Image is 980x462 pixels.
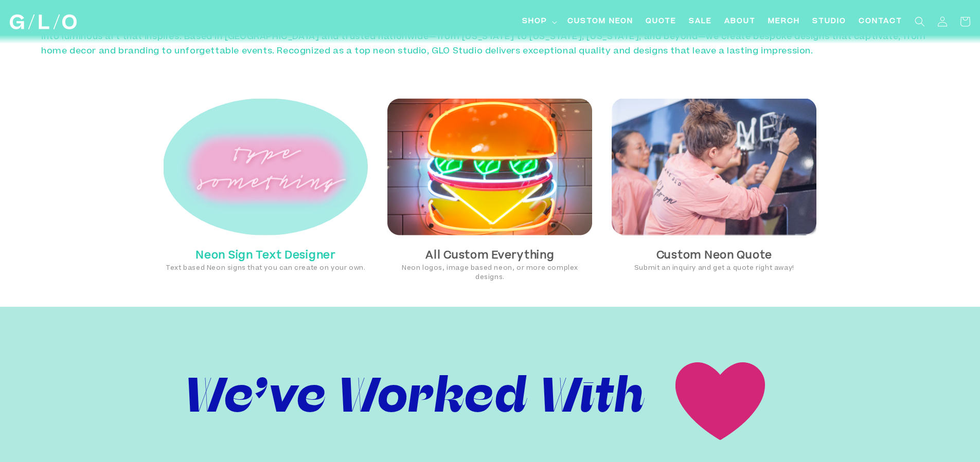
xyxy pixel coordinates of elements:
[156,98,376,273] a: Neon Sign Text DesignerText based Neon signs that you can create on your own.
[561,10,639,33] a: Custom Neon
[768,16,800,27] span: Merch
[646,16,676,27] span: Quote
[852,10,908,33] a: Contact
[380,98,600,282] a: Hamburger Neon Sign in NYC All Custom EverythingNeon logos, image based neon, or more complex des...
[859,16,902,27] span: Contact
[522,16,547,27] span: Shop
[806,10,852,33] a: Studio
[567,16,633,27] span: Custom Neon
[639,10,683,33] a: Quote
[724,16,756,27] span: About
[425,251,554,261] strong: All Custom Everything
[656,251,772,261] strong: Custom Neon Quote
[812,16,846,27] span: Studio
[164,264,368,273] p: Text based Neon signs that you can create on your own.
[387,98,592,235] img: Hamburger Neon Sign in NYC
[689,16,712,27] span: SALE
[10,14,77,29] img: GLO Studio
[683,10,718,33] a: SALE
[186,366,646,436] span: We’ve Worked With
[718,10,762,33] a: About
[604,98,824,273] a: Custom Neon QuoteSubmit an inquiry and get a quote right away!
[516,10,561,33] summary: Shop
[6,11,81,33] a: GLO Studio
[612,264,816,273] p: Submit an inquiry and get a quote right away!
[387,264,592,282] p: Neon logos, image based neon, or more complex designs.
[762,10,806,33] a: Merch
[908,10,931,33] summary: Search
[195,251,336,261] strong: Neon Sign Text Designer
